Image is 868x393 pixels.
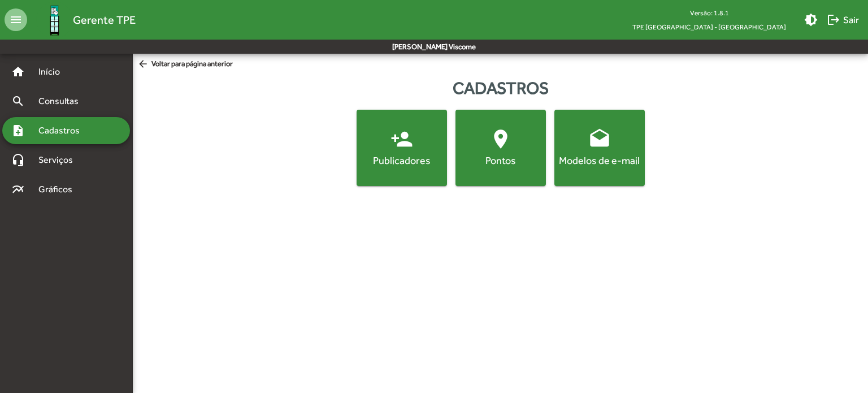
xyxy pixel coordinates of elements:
[11,94,25,108] mat-icon: search
[137,58,233,71] span: Voltar para página anterior
[11,153,25,167] mat-icon: headset_mic
[489,128,512,150] mat-icon: location_on
[11,65,25,79] mat-icon: home
[359,153,445,167] div: Publicadores
[137,58,151,71] mat-icon: arrow_back
[822,10,863,30] button: Sair
[827,10,859,30] span: Sair
[455,110,546,186] button: Pontos
[623,20,795,34] span: TPE [GEOGRAPHIC_DATA] - [GEOGRAPHIC_DATA]
[27,2,136,38] a: Gerente TPE
[5,8,27,31] mat-icon: menu
[588,128,611,150] mat-icon: drafts
[32,183,88,196] span: Gráficos
[32,153,88,167] span: Serviços
[11,124,25,137] mat-icon: note_add
[73,11,136,29] span: Gerente TPE
[390,128,413,150] mat-icon: person_add
[32,124,94,137] span: Cadastros
[557,153,643,167] div: Modelos de e-mail
[32,94,93,108] span: Consultas
[36,2,73,38] img: Logo
[357,110,447,186] button: Publicadores
[458,153,544,167] div: Pontos
[804,13,818,27] mat-icon: brightness_medium
[623,6,795,20] div: Versão: 1.8.1
[554,110,645,186] button: Modelos de e-mail
[11,183,25,196] mat-icon: multiline_chart
[827,13,840,27] mat-icon: logout
[32,65,76,79] span: Início
[133,75,868,101] div: Cadastros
